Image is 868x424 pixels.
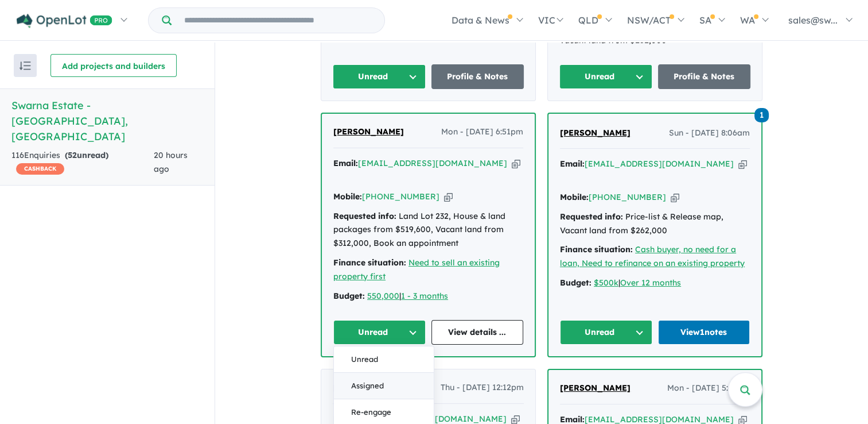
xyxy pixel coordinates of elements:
[671,191,679,203] button: Copy
[65,150,108,160] strong: ( unread)
[334,373,434,399] button: Assigned
[431,64,524,89] a: Profile & Notes
[401,291,448,301] a: 1 - 3 months
[333,211,396,221] strong: Requested info:
[669,126,750,140] span: Sun - [DATE] 8:06am
[154,150,188,174] span: 20 hours ago
[754,106,769,122] a: 1
[667,381,750,395] span: Mon - [DATE] 5:43pm
[431,320,524,345] a: View details ...
[441,125,523,139] span: Mon - [DATE] 6:51pm
[50,54,177,77] button: Add projects and builders
[594,277,618,288] a: $500k
[560,211,623,222] strong: Requested info:
[11,98,203,144] h5: Swarna Estate - [GEOGRAPHIC_DATA] , [GEOGRAPHIC_DATA]
[589,192,666,202] a: [PHONE_NUMBER]
[333,210,523,250] div: Land Lot 232, House & land packages from $519,600, Vacant land from $312,000, Book an appointment
[560,277,591,288] strong: Budget:
[559,64,652,89] button: Unread
[333,290,523,303] div: |
[658,320,750,345] a: View1notes
[367,291,399,301] a: 550,000
[333,291,365,301] strong: Budget:
[658,64,751,89] a: Profile & Notes
[333,414,357,424] strong: Email:
[16,163,64,175] span: CASHBACK
[334,346,434,373] button: Unread
[585,159,734,169] a: [EMAIL_ADDRESS][DOMAIN_NAME]
[738,158,747,170] button: Copy
[174,8,382,33] input: Try estate name, suburb, builder or developer
[560,210,750,238] div: Price-list & Release map, Vacant land from $262,000
[68,150,77,160] span: 52
[560,381,630,395] a: [PERSON_NAME]
[560,320,652,345] button: Unread
[560,276,750,290] div: |
[560,244,745,268] a: Cash buyer, no need for a loan, Need to refinance on an existing property
[358,158,507,168] a: [EMAIL_ADDRESS][DOMAIN_NAME]
[333,64,426,89] button: Unread
[444,191,453,203] button: Copy
[560,383,630,393] span: [PERSON_NAME]
[333,257,500,282] a: Need to sell an existing property first
[333,191,362,202] strong: Mobile:
[333,257,406,268] strong: Finance situation:
[560,128,630,138] span: [PERSON_NAME]
[560,159,585,169] strong: Email:
[333,125,404,139] a: [PERSON_NAME]
[333,158,358,168] strong: Email:
[754,108,769,122] span: 1
[512,157,520,169] button: Copy
[333,382,403,392] span: [PERSON_NAME]
[560,126,630,140] a: [PERSON_NAME]
[362,191,439,202] a: [PHONE_NUMBER]
[620,277,681,288] a: Over 12 months
[788,14,838,26] span: sales@sw...
[560,244,633,255] strong: Finance situation:
[441,381,524,395] span: Thu - [DATE] 12:12pm
[20,61,31,70] img: sort.svg
[333,381,403,395] a: [PERSON_NAME]
[333,126,404,137] span: [PERSON_NAME]
[333,320,426,345] button: Unread
[17,14,112,28] img: Openlot PRO Logo White
[560,192,589,202] strong: Mobile:
[11,149,154,176] div: 116 Enquir ies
